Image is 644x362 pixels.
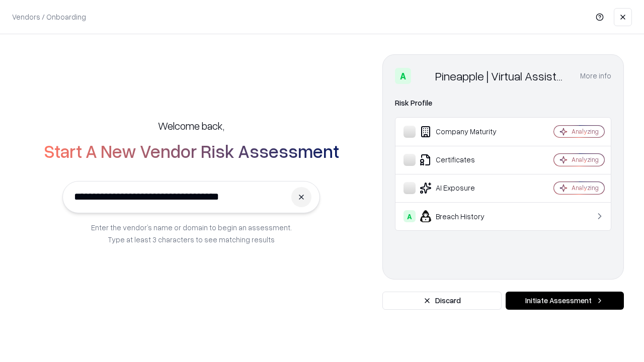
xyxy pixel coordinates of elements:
[572,155,599,164] div: Analyzing
[572,127,599,136] div: Analyzing
[44,141,339,161] h2: Start A New Vendor Risk Assessment
[404,210,416,222] div: A
[435,68,568,84] div: Pineapple | Virtual Assistant Agency
[395,68,411,84] div: A
[404,126,524,138] div: Company Maturity
[404,182,524,194] div: AI Exposure
[158,119,224,133] h5: Welcome back,
[506,292,624,310] button: Initiate Assessment
[12,12,86,22] p: Vendors / Onboarding
[572,184,599,192] div: Analyzing
[404,210,524,222] div: Breach History
[404,154,524,166] div: Certificates
[415,68,431,84] img: Pineapple | Virtual Assistant Agency
[382,292,502,310] button: Discard
[580,67,611,85] button: More info
[91,221,292,245] p: Enter the vendor’s name or domain to begin an assessment. Type at least 3 characters to see match...
[395,97,611,109] div: Risk Profile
